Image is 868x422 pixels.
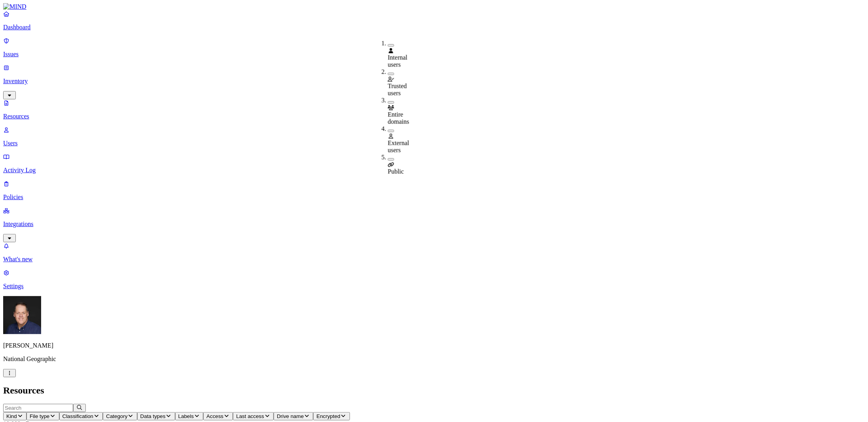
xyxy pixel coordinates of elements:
a: Users [3,126,865,147]
span: File type [30,413,49,419]
span: Kind [6,413,17,419]
p: [PERSON_NAME] [3,342,865,349]
span: Encrypted [316,413,340,419]
span: Category [106,413,127,419]
a: Dashboard [3,10,865,31]
a: Activity Log [3,153,865,174]
a: Settings [3,269,865,290]
p: What's new [3,256,865,263]
span: Public [388,168,404,175]
a: Integrations [3,207,865,241]
span: Internal users [388,54,408,68]
p: Issues [3,51,865,58]
p: Integrations [3,221,865,228]
p: Users [3,140,865,147]
a: Issues [3,37,865,58]
p: Inventory [3,78,865,85]
a: Resources [3,99,865,120]
span: Trusted users [388,83,407,97]
span: Entire domains [388,111,409,125]
span: External users [388,140,409,154]
a: Policies [3,180,865,201]
span: Data types [140,413,166,419]
span: Access [206,413,223,419]
p: National Geographic [3,355,865,363]
input: Search [3,404,73,412]
img: Mark DeCarlo [3,296,41,334]
span: Last access [236,413,264,419]
span: Labels [178,413,194,419]
span: Classification [62,413,94,419]
p: Policies [3,194,865,201]
h2: Resources [3,385,865,396]
img: MIND [3,3,26,10]
a: MIND [3,3,865,10]
p: Resources [3,113,865,120]
p: Activity Log [3,167,865,174]
a: Inventory [3,64,865,98]
span: Drive name [277,413,304,419]
p: Dashboard [3,24,865,31]
p: Settings [3,283,865,290]
a: What's new [3,242,865,263]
